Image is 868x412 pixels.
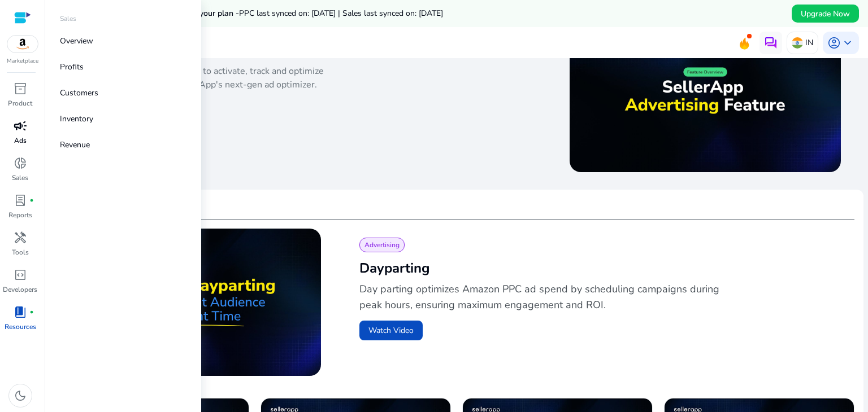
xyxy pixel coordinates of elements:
p: Product [8,98,32,108]
p: Overview [60,35,93,47]
img: in.svg [792,37,803,49]
span: fiber_manual_record [29,198,34,203]
p: Revenue [60,139,90,151]
span: dark_mode [14,389,27,402]
p: Resources [5,322,36,332]
p: Reports [8,210,32,220]
p: Tools [12,247,29,257]
p: Ads [14,135,27,146]
img: maxresdefault.jpg [570,20,841,172]
span: PPC last synced on: [DATE] | Sales last synced on: [DATE] [239,8,443,19]
span: handyman [14,231,27,244]
p: IN [805,33,813,52]
p: Customers [60,87,98,99]
span: Advertising [364,240,400,249]
span: account_circle [827,36,841,50]
img: amazon.svg [7,36,38,52]
span: inventory_2 [14,82,27,95]
p: Marketplace [7,57,38,65]
h2: Dayparting [359,259,836,277]
p: Profits [60,61,84,73]
button: Watch Video [359,321,423,340]
p: Developers [3,284,37,295]
span: book_4 [14,305,27,319]
p: Sales [60,14,76,24]
span: campaign [14,119,27,133]
button: Upgrade Now [792,5,859,23]
span: donut_small [14,156,27,170]
p: Sales [12,173,28,183]
span: fiber_manual_record [29,310,34,314]
span: keyboard_arrow_down [841,36,854,50]
span: Upgrade Now [801,8,850,20]
span: code_blocks [14,268,27,282]
p: Inventory [60,113,93,125]
h5: Data syncs run less frequently on your plan - [75,9,443,19]
span: lab_profile [14,194,27,207]
p: Day parting optimizes Amazon PPC ad spend by scheduling campaigns during peak hours, ensuring max... [359,281,741,313]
